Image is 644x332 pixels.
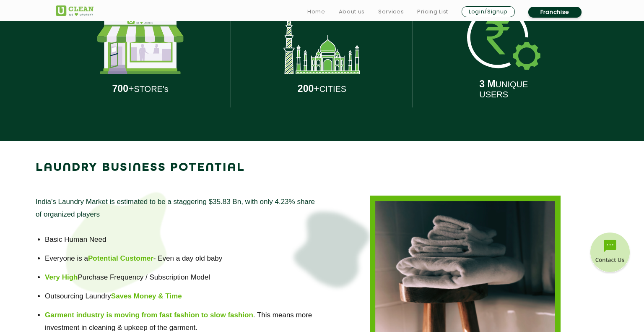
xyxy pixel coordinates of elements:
[45,290,313,303] li: Outsourcing Laundry
[111,292,182,300] b: Saves Money & Time
[45,273,78,281] b: Very High
[528,7,582,18] a: Franchise
[298,83,346,94] p: CITIES
[589,233,631,274] img: contact-btn
[56,5,93,16] img: UClean Laundry and Dry Cleaning
[298,83,319,94] span: +
[112,83,169,94] p: STORE's
[417,7,448,17] a: Pricing List
[112,83,134,94] span: +
[479,78,495,89] b: 3 M
[467,7,540,70] img: presence-3.svg
[462,6,515,17] a: Login/Signup
[479,78,528,99] p: UNIQUE USERS
[298,83,314,94] b: 200
[307,7,325,17] a: Home
[112,83,128,94] b: 700
[36,196,322,221] p: India’s Laundry Market is estimated to be a staggering $35.83 Bn, with only 4.23% share of organi...
[283,11,360,74] img: presence-2.svg
[45,252,313,265] li: Everyone is a - Even a day old baby
[45,233,313,246] li: Basic Human Need
[45,271,313,284] li: Purchase Frequency / Subscription Model
[88,254,153,262] b: Potential Customer
[36,158,245,178] p: LAUNDRY BUSINESS POTENTIAL
[97,11,184,74] img: presence-1.svg
[45,311,253,319] b: Garment industry is moving from fast fashion to slow fashion
[339,7,365,17] a: About us
[378,7,404,17] a: Services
